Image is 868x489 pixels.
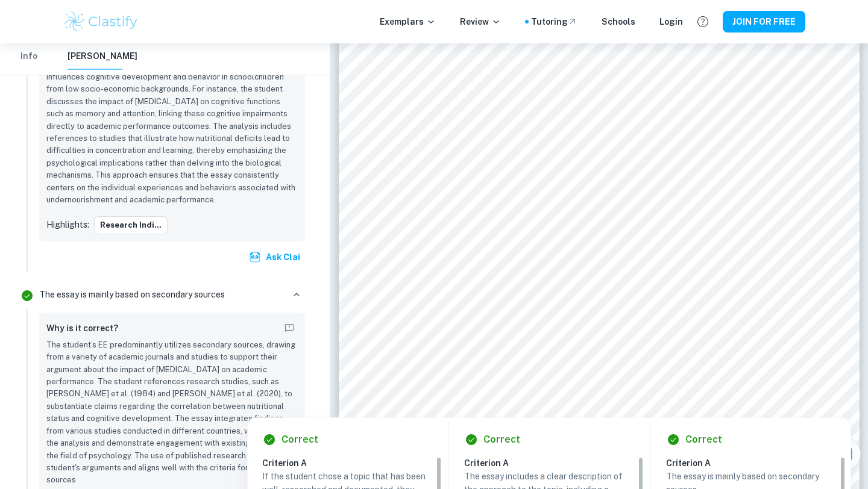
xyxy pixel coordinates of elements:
h6: Correct [685,432,722,447]
a: Tutoring [531,15,577,28]
button: Ask Clai [247,246,305,268]
p: The essay is mainly based on secondary sources [39,288,225,301]
p: The student’s EE predominantly utilizes secondary sources, drawing from a variety of academic jou... [46,339,298,487]
h6: Why is it correct? [46,322,118,335]
button: Info [14,43,43,70]
img: clai.svg [249,251,261,263]
h6: Correct [483,432,520,447]
a: Schools [602,15,635,28]
p: Highlights: [46,218,89,231]
button: Help and Feedback [693,11,713,32]
button: Research indi... [94,216,168,234]
a: Login [659,15,683,28]
p: Review [460,15,501,28]
h6: Criterion A [464,456,644,470]
svg: Correct [20,288,34,303]
h6: Correct [281,432,318,447]
img: Clastify logo [63,10,139,34]
button: Report mistake/confusion [281,320,298,337]
h6: Criterion A [262,456,442,470]
p: The student effectively maintains focus on the psychological aspects of academic performance, exa... [46,46,298,206]
button: JOIN FOR FREE [723,11,805,33]
h6: Criterion A [666,456,846,470]
button: [PERSON_NAME] [68,43,137,70]
p: Exemplars [380,15,436,28]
